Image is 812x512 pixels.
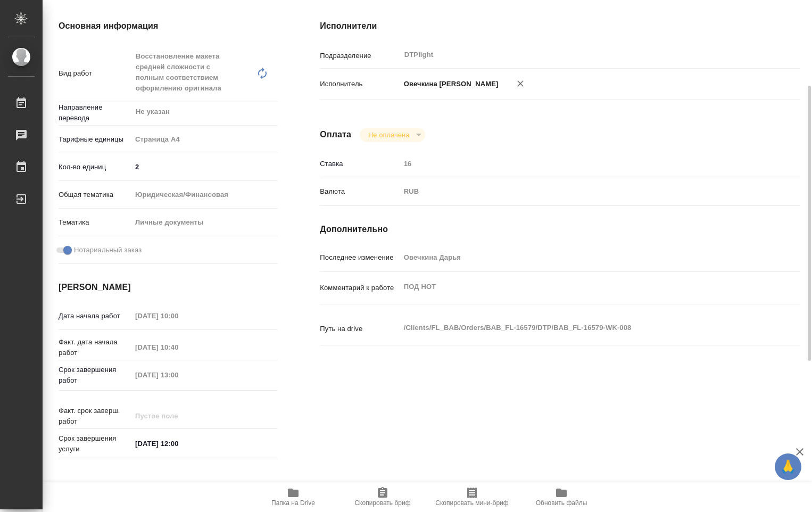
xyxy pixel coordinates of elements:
h4: [PERSON_NAME] [59,281,277,294]
textarea: ПОД НОТ [400,278,760,296]
div: RUB [400,183,760,201]
button: Скопировать мини-бриф [427,482,517,512]
input: Пустое поле [131,340,225,355]
span: Скопировать бриф [354,499,410,507]
h4: Дополнительно [320,223,800,236]
button: Скопировать бриф [338,482,427,512]
p: Вид работ [59,68,131,79]
button: Папка на Drive [248,482,338,512]
p: Подразделение [320,51,400,61]
p: Ставка [320,159,400,169]
div: Личные документы [131,213,277,232]
input: Пустое поле [400,250,760,265]
h4: Оплата [320,128,351,141]
span: Обновить файлы [536,499,587,507]
textarea: /Clients/FL_BAB/Orders/BAB_FL-16579/DTP/BAB_FL-16579-WK-008 [400,319,760,337]
input: Пустое поле [131,367,225,383]
p: Факт. срок заверш. работ [59,406,131,427]
p: Исполнитель [320,79,400,89]
p: Направление перевода [59,102,131,123]
span: 🙏 [779,456,797,478]
p: Тематика [59,217,131,228]
div: Страница А4 [131,130,277,148]
div: Юридическая/Финансовая [131,186,277,204]
p: Путь на drive [320,324,400,334]
input: Пустое поле [131,408,225,424]
div: Не оплачена [360,128,425,142]
p: Тарифные единицы [59,134,131,145]
h4: Исполнители [320,20,800,32]
input: Пустое поле [131,308,225,324]
h4: Основная информация [59,20,277,32]
p: Срок завершения работ [59,365,131,386]
span: Скопировать мини-бриф [435,499,508,507]
button: Обновить файлы [517,482,606,512]
p: Общая тематика [59,189,131,200]
p: Дата начала работ [59,311,131,321]
p: Последнее изменение [320,252,400,263]
span: Папка на Drive [271,499,315,507]
p: Комментарий к работе [320,283,400,293]
p: Валюта [320,186,400,197]
button: 🙏 [775,453,801,480]
span: Нотариальный заказ [74,245,142,255]
input: ✎ Введи что-нибудь [131,436,225,451]
input: Пустое поле [400,156,760,171]
button: Удалить исполнителя [509,72,532,95]
p: Факт. дата начала работ [59,337,131,358]
p: Срок завершения услуги [59,433,131,455]
p: Овечкина [PERSON_NAME] [400,79,499,89]
input: ✎ Введи что-нибудь [131,159,277,175]
p: Кол-во единиц [59,162,131,172]
button: Не оплачена [365,130,412,139]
